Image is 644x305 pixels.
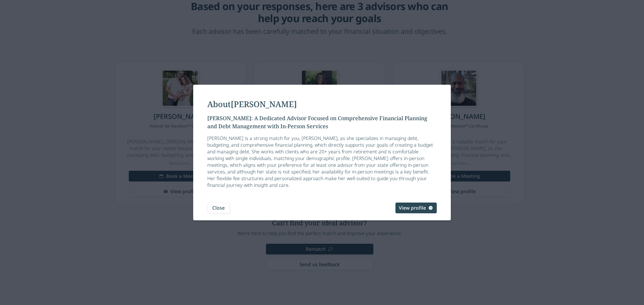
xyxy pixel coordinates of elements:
p: [PERSON_NAME]: A Dedicated Advisor Focused on Comprehensive Financial Planning and Debt Managemen... [207,114,437,130]
h2: About [PERSON_NAME] [207,99,437,109]
p: [PERSON_NAME] is a strong match for you, [PERSON_NAME], as she specializes in managing debt, budg... [207,135,437,188]
span: View profile [399,205,426,211]
button: Close [207,203,230,213]
a: View profile [395,203,437,213]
